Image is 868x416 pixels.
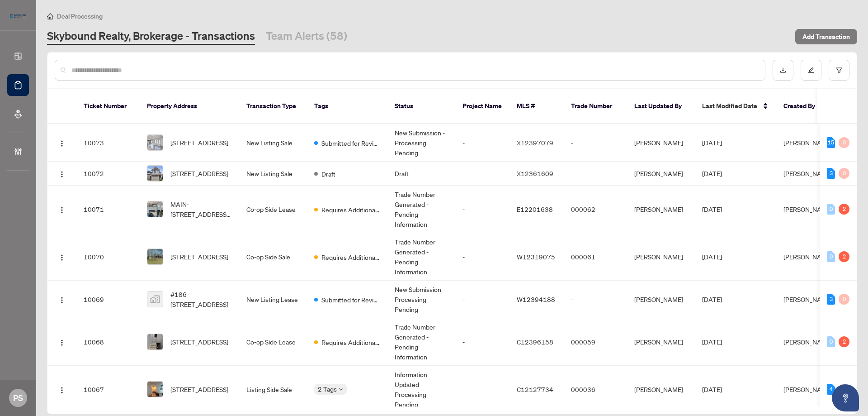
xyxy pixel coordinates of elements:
th: Last Modified Date [695,89,776,124]
button: Logo [55,335,69,349]
span: [PERSON_NAME] [783,385,832,393]
span: [PERSON_NAME] [783,169,832,177]
button: Logo [55,382,69,397]
div: 0 [839,294,849,305]
td: - [455,124,509,162]
th: Created By [776,89,830,124]
td: - [455,318,509,366]
span: 2 Tags [318,384,337,394]
span: down [339,387,343,392]
img: Logo [58,387,66,394]
span: Add Transaction [802,29,850,44]
button: filter [829,60,849,81]
img: thumbnail-img [147,166,163,181]
span: edit [808,67,814,73]
th: Ticket Number [76,89,140,124]
td: - [455,366,509,413]
span: Requires Additional Docs [321,252,380,262]
span: [DATE] [702,295,722,303]
img: Logo [58,339,66,346]
th: Transaction Type [239,89,307,124]
td: 10069 [76,281,140,318]
img: logo [7,11,29,20]
span: [DATE] [702,169,722,177]
td: [PERSON_NAME] [627,124,695,162]
td: Co-op Side Lease [239,318,307,366]
td: - [564,162,627,186]
span: filter [836,67,842,73]
div: 4 [827,384,835,395]
td: - [564,124,627,162]
span: Requires Additional Docs [321,337,380,347]
span: Draft [321,169,335,179]
th: Tags [307,89,387,124]
img: thumbnail-img [147,382,163,397]
img: Logo [58,140,66,147]
span: W12319075 [517,253,555,261]
td: - [455,162,509,186]
td: [PERSON_NAME] [627,366,695,413]
td: Information Updated - Processing Pending [387,366,455,413]
img: thumbnail-img [147,135,163,150]
span: [STREET_ADDRESS] [170,138,228,148]
td: - [455,186,509,233]
span: [PERSON_NAME] [783,253,832,261]
span: [STREET_ADDRESS] [170,252,228,262]
td: New Listing Lease [239,281,307,318]
img: Logo [58,296,66,304]
span: [DATE] [702,139,722,147]
button: Logo [55,166,69,181]
span: PS [13,392,23,404]
span: [DATE] [702,338,722,346]
td: New Submission - Processing Pending [387,281,455,318]
th: MLS # [509,89,564,124]
span: Requires Additional Docs [321,205,380,215]
td: 000061 [564,233,627,281]
img: thumbnail-img [147,334,163,349]
td: Trade Number Generated - Pending Information [387,233,455,281]
span: MAIN-[STREET_ADDRESS][PERSON_NAME] [170,199,232,219]
td: 10068 [76,318,140,366]
td: - [564,281,627,318]
span: C12127734 [517,385,553,393]
span: [PERSON_NAME] [783,139,832,147]
td: 000062 [564,186,627,233]
button: Logo [55,292,69,306]
span: [PERSON_NAME] [783,295,832,303]
img: Logo [58,254,66,261]
div: 15 [827,137,835,148]
img: Logo [58,206,66,214]
span: [DATE] [702,253,722,261]
th: Property Address [140,89,239,124]
td: 10073 [76,124,140,162]
div: 2 [839,336,849,347]
td: Listing Side Sale [239,366,307,413]
span: Submitted for Review [321,138,380,148]
td: New Listing Sale [239,162,307,186]
th: Trade Number [564,89,627,124]
button: Logo [55,135,69,150]
td: [PERSON_NAME] [627,318,695,366]
td: - [455,281,509,318]
td: [PERSON_NAME] [627,162,695,186]
img: thumbnail-img [147,201,163,217]
td: [PERSON_NAME] [627,281,695,318]
img: Logo [58,171,66,178]
span: E12201638 [517,205,553,213]
span: [PERSON_NAME] [783,205,832,213]
span: [DATE] [702,385,722,393]
div: 0 [827,204,835,215]
td: Draft [387,162,455,186]
div: 0 [827,336,835,347]
th: Last Updated By [627,89,695,124]
div: 2 [839,251,849,262]
a: Team Alerts (58) [266,29,347,45]
td: - [455,233,509,281]
span: W12394188 [517,295,555,303]
button: download [773,60,793,81]
span: #186-[STREET_ADDRESS] [170,289,232,309]
th: Status [387,89,455,124]
span: home [47,13,53,19]
td: 000059 [564,318,627,366]
span: Deal Processing [57,12,103,20]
